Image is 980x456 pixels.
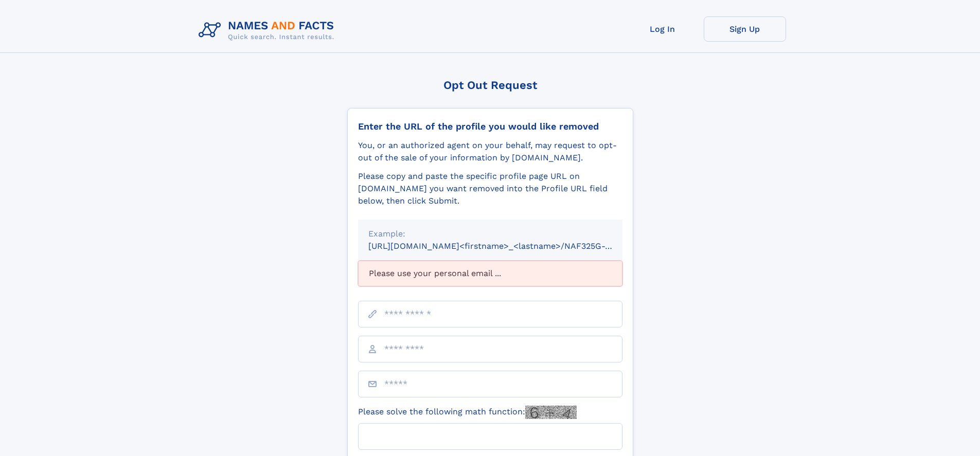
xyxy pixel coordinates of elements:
label: Please solve the following math function: [358,406,577,419]
small: [URL][DOMAIN_NAME]<firstname>_<lastname>/NAF325G-xxxxxxxx [368,241,642,251]
a: Sign Up [704,16,786,42]
div: Example: [368,228,612,240]
img: Logo Names and Facts [194,16,343,44]
div: Opt Out Request [347,79,633,92]
a: Log In [621,16,704,42]
div: Please copy and paste the specific profile page URL on [DOMAIN_NAME] you want removed into the Pr... [358,170,622,207]
div: Enter the URL of the profile you would like removed [358,121,622,132]
div: Please use your personal email ... [358,261,622,286]
div: You, or an authorized agent on your behalf, may request to opt-out of the sale of your informatio... [358,139,622,164]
